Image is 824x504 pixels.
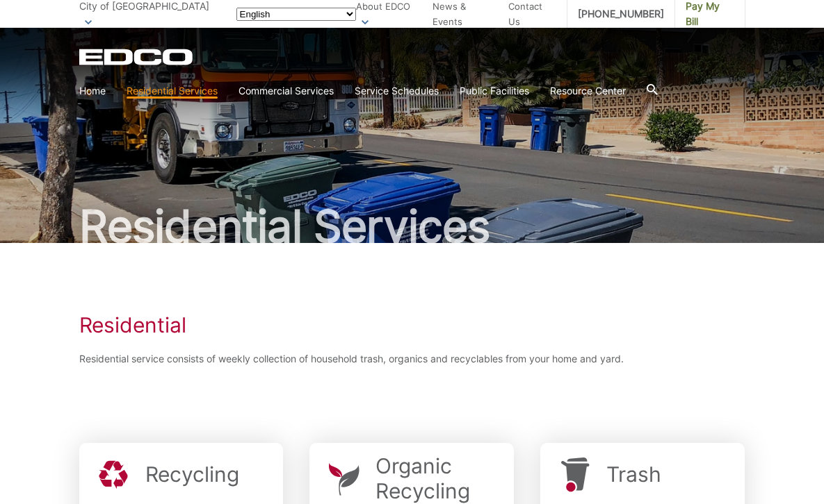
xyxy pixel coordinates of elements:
[79,49,195,65] a: EDCD logo. Return to the homepage.
[79,83,106,99] a: Home
[460,83,529,99] a: Public Facilities
[79,312,745,337] h1: Residential
[145,462,239,487] h2: Recycling
[550,83,626,99] a: Resource Center
[606,462,661,487] h2: Trash
[236,8,356,21] select: Select a language
[239,83,334,99] a: Commercial Services
[79,351,745,367] p: Residential service consists of weekly collection of household trash, organics and recyclables fr...
[127,83,218,99] a: Residential Services
[79,204,745,249] h2: Residential Services
[375,453,500,503] h2: Organic Recycling
[355,83,439,99] a: Service Schedules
